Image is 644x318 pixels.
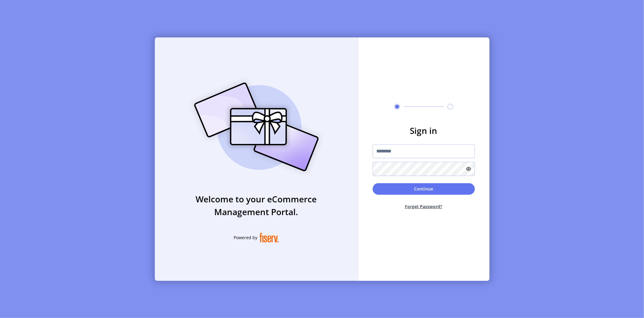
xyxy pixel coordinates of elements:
h3: Welcome to your eCommerce Management Portal. [155,193,358,218]
button: Forget Password? [373,198,475,215]
button: Continue [373,183,475,195]
img: card_Illustration.svg [185,76,328,178]
span: Powered by [234,234,258,241]
h3: Sign in [373,124,475,137]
